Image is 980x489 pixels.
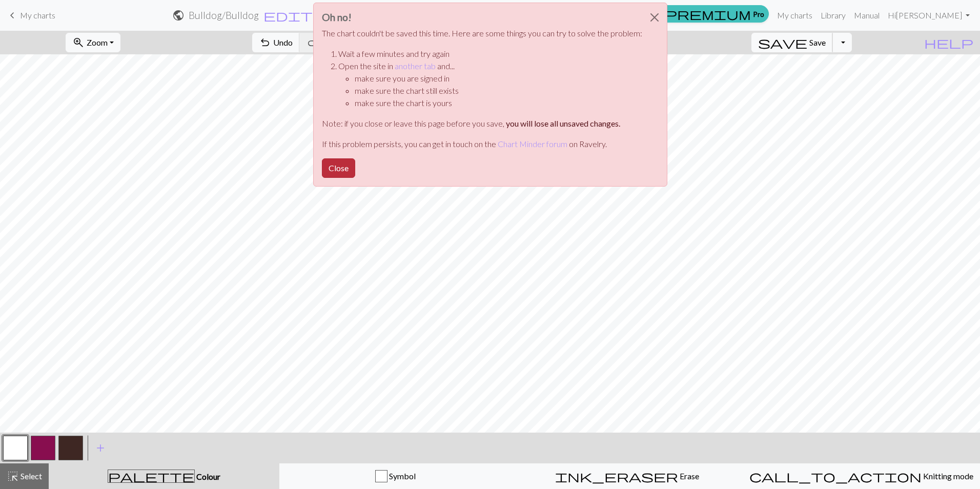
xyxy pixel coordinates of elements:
button: Close [642,3,667,32]
li: Wait a few minutes and try again [338,48,642,60]
p: If this problem persists, you can get in touch on the on Ravelry. [322,138,642,150]
button: Erase [511,463,743,489]
button: Colour [49,463,279,489]
span: Select [19,471,42,481]
a: Chart Minder forum [498,139,567,149]
li: Open the site in and... [338,60,642,109]
button: Knitting mode [743,463,980,489]
strong: you will lose all unsaved changes. [506,118,620,128]
span: Colour [195,472,220,481]
span: ink_eraser [555,469,678,483]
span: add [94,441,107,455]
span: highlight_alt [7,469,19,483]
a: another tab [395,61,436,71]
p: Note: if you close or leave this page before you save, [322,117,642,130]
h3: Oh no! [322,11,642,23]
li: make sure the chart still exists [355,85,642,97]
span: Erase [678,471,699,481]
li: make sure the chart is yours [355,97,642,109]
button: Symbol [279,463,511,489]
li: make sure you are signed in [355,72,642,85]
p: The chart couldn't be saved this time. Here are some things you can try to solve the problem: [322,27,642,39]
button: Close [322,158,355,178]
span: Symbol [387,471,416,481]
span: call_to_action [749,469,922,483]
span: Knitting mode [922,471,973,481]
span: palette [108,469,194,483]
